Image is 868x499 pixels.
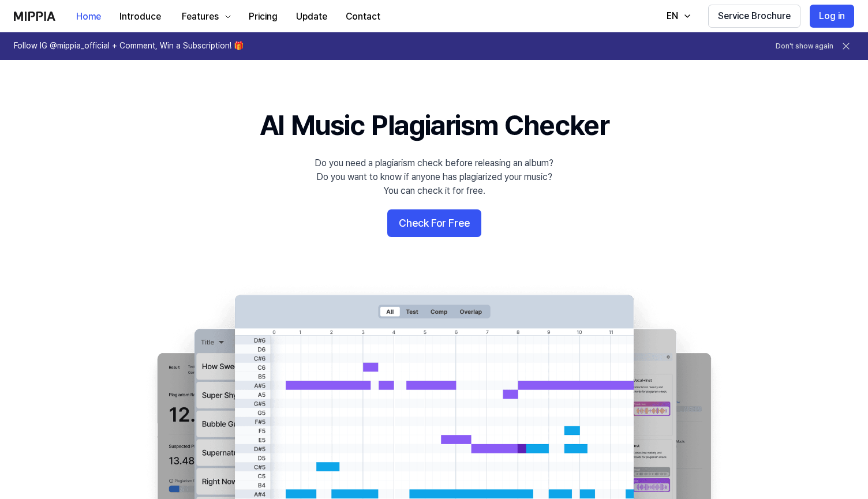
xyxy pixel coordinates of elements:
[67,1,110,32] a: Home
[655,5,699,28] button: EN
[810,5,854,28] button: Log in
[179,10,221,24] div: Features
[110,5,170,28] button: Introduce
[170,5,240,28] button: Features
[287,1,336,32] a: Update
[315,156,553,198] div: Do you need a plagiarism check before releasing an album? Do you want to know if anyone has plagi...
[287,5,336,28] button: Update
[260,106,609,145] h1: AI Music Plagiarism Checker
[708,5,800,28] button: Service Brochure
[14,40,244,52] h1: Follow IG @mippia_official + Comment, Win a Subscription! 🎁
[14,12,55,21] img: logo
[67,5,110,28] button: Home
[387,209,481,237] button: Check For Free
[776,42,833,51] button: Don't show again
[664,9,680,23] div: EN
[336,5,390,28] button: Contact
[240,5,287,28] button: Pricing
